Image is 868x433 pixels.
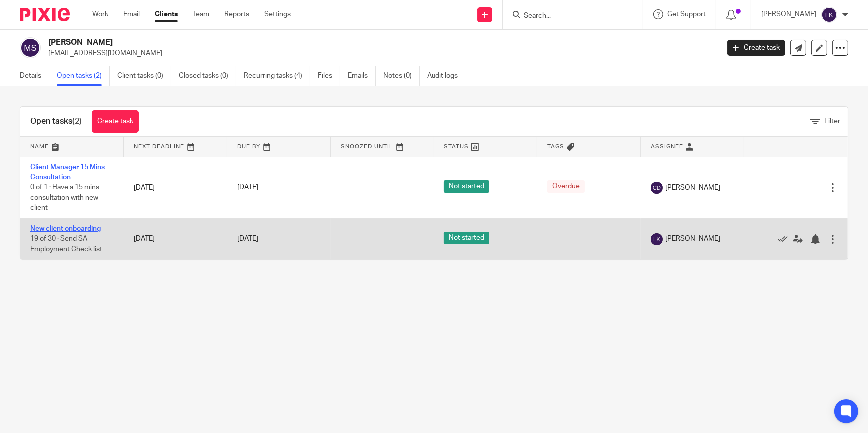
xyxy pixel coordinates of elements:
[92,9,108,19] a: Work
[48,37,579,48] h2: [PERSON_NAME]
[20,37,41,58] img: svg%3E
[444,144,469,149] span: Status
[237,184,258,191] span: [DATE]
[155,9,178,19] a: Clients
[72,117,82,125] span: (2)
[821,7,837,23] img: svg%3E
[20,66,49,86] a: Details
[444,232,489,244] span: Not started
[30,184,99,211] span: 0 of 1 · Have a 15 mins consultation with new client
[651,182,663,194] img: svg%3E
[547,234,631,244] div: ---
[665,183,720,193] span: [PERSON_NAME]
[30,116,82,127] h1: Open tasks
[124,157,227,218] td: [DATE]
[30,225,101,232] a: New client onboarding
[48,48,712,58] p: [EMAIL_ADDRESS][DOMAIN_NAME]
[341,144,393,149] span: Snoozed Until
[667,11,706,18] span: Get Support
[651,233,663,245] img: svg%3E
[778,234,793,244] a: Mark as done
[727,40,785,56] a: Create task
[348,66,376,86] a: Emails
[20,8,70,21] img: Pixie
[30,235,102,253] span: 19 of 30 · Send SA Employment Check list
[383,66,420,86] a: Notes (0)
[30,164,105,181] a: Client Manager 15 Mins Consultation
[124,218,227,259] td: [DATE]
[244,66,310,86] a: Recurring tasks (4)
[665,234,720,244] span: [PERSON_NAME]
[547,144,564,149] span: Tags
[57,66,110,86] a: Open tasks (2)
[224,9,249,19] a: Reports
[123,9,140,19] a: Email
[761,9,816,19] p: [PERSON_NAME]
[92,110,139,133] a: Create task
[444,180,489,193] span: Not started
[237,236,258,243] span: [DATE]
[193,9,209,19] a: Team
[318,66,340,86] a: Files
[547,180,585,193] span: Overdue
[117,66,171,86] a: Client tasks (0)
[179,66,236,86] a: Closed tasks (0)
[523,12,613,21] input: Search
[264,9,291,19] a: Settings
[427,66,465,86] a: Audit logs
[824,118,840,125] span: Filter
